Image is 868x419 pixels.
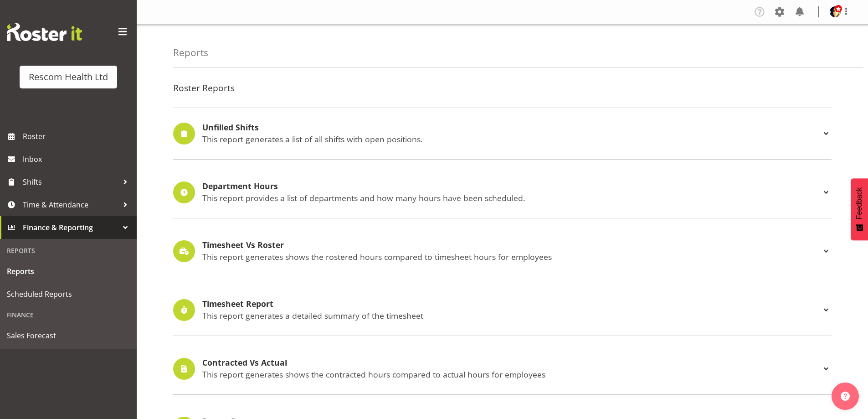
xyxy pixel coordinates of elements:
p: This report generates a detailed summary of the timesheet [202,310,821,321]
p: This report generates shows the rostered hours compared to timesheet hours for employees [202,252,821,262]
div: Department Hours This report provides a list of departments and how many hours have been scheduled. [173,181,832,203]
div: Reports [2,241,134,260]
span: Finance & Reporting [23,221,118,234]
h4: Roster Reports [173,83,832,93]
p: This report generates shows the contracted hours compared to actual hours for employees [202,369,821,379]
span: Reports [7,264,130,278]
img: help-xxl-2.png [841,392,850,401]
h4: Contracted Vs Actual [202,358,821,367]
span: Time & Attendance [23,198,118,212]
span: Sales Forecast [7,329,130,342]
span: Roster [23,129,132,143]
h4: Reports [173,47,208,58]
div: Timesheet Vs Roster This report generates shows the rostered hours compared to timesheet hours fo... [173,240,832,262]
a: Reports [2,260,134,283]
a: Scheduled Reports [2,283,134,305]
div: Contracted Vs Actual This report generates shows the contracted hours compared to actual hours fo... [173,358,832,380]
div: Timesheet Report This report generates a detailed summary of the timesheet [173,299,832,321]
h4: Timesheet Vs Roster [202,241,821,250]
img: lisa-averill4ed0ba207759471a3c7c9c0bc18f64d8.png [830,6,841,17]
p: This report generates a list of all shifts with open positions. [202,134,821,144]
h4: Unfilled Shifts [202,123,821,132]
span: Feedback [855,187,863,219]
span: Inbox [23,152,132,166]
h4: Department Hours [202,182,821,191]
p: This report provides a list of departments and how many hours have been scheduled. [202,193,821,203]
div: Unfilled Shifts This report generates a list of all shifts with open positions. [173,123,832,145]
button: Feedback - Show survey [851,178,868,240]
img: Rosterit website logo [7,23,82,41]
span: Shifts [23,175,118,189]
span: Scheduled Reports [7,287,130,301]
a: Sales Forecast [2,324,134,347]
div: Rescom Health Ltd [29,70,108,84]
h4: Timesheet Report [202,300,821,309]
div: Finance [2,305,134,324]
